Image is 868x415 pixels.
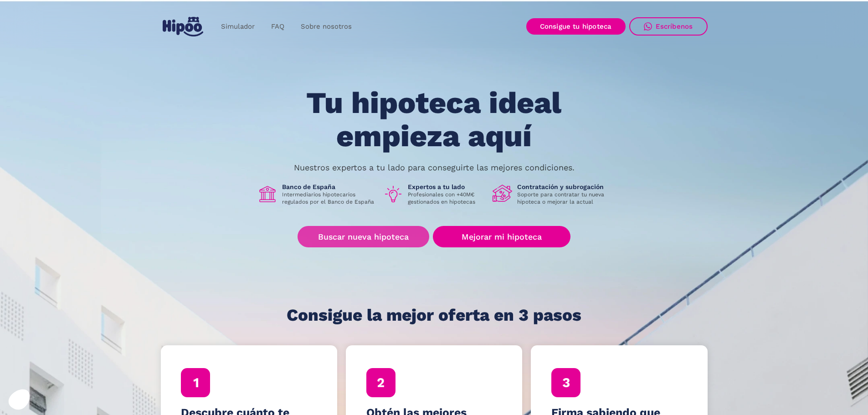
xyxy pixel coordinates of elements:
a: Consigue tu hipoteca [526,18,626,35]
p: Soporte para contratar tu nueva hipoteca o mejorar la actual [517,191,611,205]
p: Intermediarios hipotecarios regulados por el Banco de España [282,191,376,205]
h1: Tu hipoteca ideal empieza aquí [261,87,606,153]
a: Mejorar mi hipoteca [433,226,570,247]
p: Profesionales con +40M€ gestionados en hipotecas [408,191,485,205]
a: Simulador [213,18,263,36]
h1: Expertos a tu lado [408,183,485,191]
div: Escríbenos [656,22,693,31]
h1: Banco de España [282,183,376,191]
a: FAQ [263,18,293,36]
a: home [161,13,205,40]
h1: Consigue la mejor oferta en 3 pasos [287,306,581,324]
a: Escríbenos [629,17,708,36]
a: Sobre nosotros [293,18,360,36]
h1: Contratación y subrogación [517,183,611,191]
a: Buscar nueva hipoteca [298,226,429,247]
p: Nuestros expertos a tu lado para conseguirte las mejores condiciones. [294,164,575,171]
